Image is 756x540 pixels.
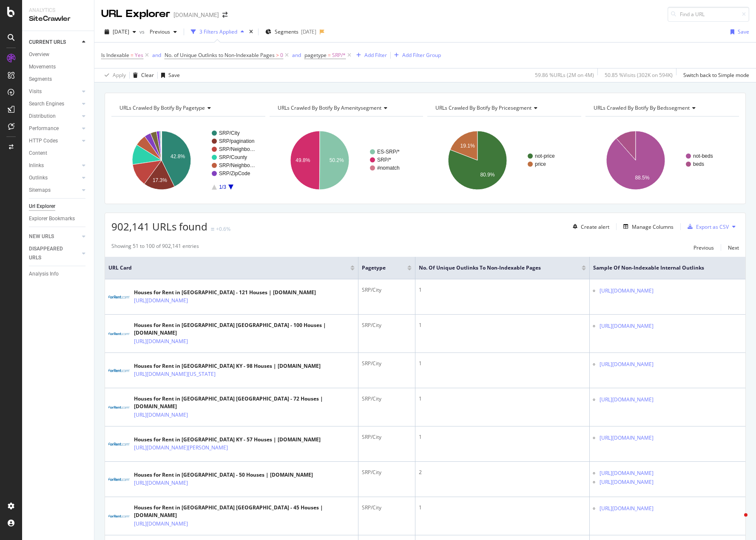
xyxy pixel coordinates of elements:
a: [URL][DOMAIN_NAME] [600,478,654,486]
div: Create alert [581,223,609,230]
span: No. of Unique Outlinks to Non-Indexable Pages [165,51,275,59]
a: DISAPPEARED URLS [29,244,80,262]
div: SRP/City [362,433,412,441]
div: HTTP Codes [29,136,58,145]
span: No. of Unique Outlinks to Non-Indexable Pages [419,264,569,272]
a: Segments [29,75,88,84]
span: = [328,51,331,59]
svg: A chart. [585,123,738,197]
div: 1 [419,395,586,403]
div: 1 [419,286,586,294]
div: Explorer Bookmarks [29,214,75,223]
img: Equal [211,228,214,230]
div: Inlinks [29,161,44,170]
div: URL Explorer [101,7,170,21]
span: URLs Crawled By Botify By amenitysegment [278,104,381,111]
div: NEW URLS [29,232,54,241]
span: Sample of Non-Indexable Internal Outlinks [593,264,729,272]
span: Yes [135,49,143,61]
span: URLs Crawled By Botify By pricesegment [435,104,531,111]
div: +0.6% [216,225,230,233]
div: 50.85 % Visits ( 302K on 594K ) [605,71,673,79]
text: price [535,161,546,167]
text: beds [693,161,704,167]
a: [URL][DOMAIN_NAME][US_STATE] [134,370,216,378]
div: Apply [113,71,126,79]
div: Houses for Rent in [GEOGRAPHIC_DATA] KY - 57 Houses | [DOMAIN_NAME] [134,436,321,443]
div: Save [738,28,749,35]
button: Previous [146,25,180,39]
div: Previous [693,244,714,251]
a: Analysis Info [29,270,88,279]
div: Analysis Info [29,270,59,279]
iframe: Intercom live chat [727,511,747,531]
a: [URL][DOMAIN_NAME] [600,434,654,442]
text: not-beds [693,153,713,159]
img: main image [108,443,130,445]
div: Visits [29,87,42,96]
button: Export as CSV [684,220,729,233]
a: [URL][DOMAIN_NAME] [134,411,188,419]
div: SRP/City [362,469,412,476]
text: #nomatch [377,165,400,171]
text: SRP/* [377,157,391,163]
button: Apply [101,68,126,82]
a: Visits [29,87,80,96]
text: 42.8% [171,153,185,159]
text: 88.5% [635,175,649,181]
a: Movements [29,63,88,71]
img: main image [108,333,130,335]
text: SRP/Neighbo… [219,162,255,168]
div: Houses for Rent in [GEOGRAPHIC_DATA] [GEOGRAPHIC_DATA] - 100 Houses | [DOMAIN_NAME] [134,321,355,337]
div: A chart. [111,123,264,197]
text: SRP/County [219,154,247,160]
div: Switch back to Simple mode [683,71,749,79]
div: Houses for Rent in [GEOGRAPHIC_DATA] [GEOGRAPHIC_DATA] - 45 Houses | [DOMAIN_NAME] [134,504,355,519]
a: NEW URLS [29,232,80,241]
text: 19.1% [460,143,475,149]
text: ES-SRP/* [377,149,400,155]
h4: URLs Crawled By Botify By bedssegment [592,101,732,115]
div: DISAPPEARED URLS [29,244,72,262]
a: [URL][DOMAIN_NAME] [600,469,654,477]
div: CURRENT URLS [29,38,66,47]
span: URLs Crawled By Botify By pagetype [119,104,205,111]
button: Segments[DATE] [262,25,320,39]
a: Content [29,149,88,158]
div: Content [29,149,47,158]
text: not-price [535,153,555,159]
div: Houses for Rent in [GEOGRAPHIC_DATA] - 50 Houses | [DOMAIN_NAME] [134,471,313,479]
a: Search Engines [29,99,80,108]
button: Create alert [569,220,609,233]
div: Distribution [29,112,56,121]
span: SRP/* [332,49,346,61]
span: 902,141 URLs found [111,219,207,233]
div: Clear [141,71,154,79]
div: 1 [419,360,586,367]
div: SRP/City [362,395,412,403]
button: and [152,51,161,59]
text: 17.3% [153,177,167,183]
a: [URL][DOMAIN_NAME] [600,360,654,369]
div: and [152,51,161,59]
button: Previous [693,242,714,253]
div: A chart. [270,123,422,197]
img: main image [108,478,130,480]
a: [URL][DOMAIN_NAME] [134,520,188,528]
text: SRP/pagination [219,138,254,144]
div: Export as CSV [696,223,729,230]
text: 80.9% [480,172,495,178]
span: Previous [146,28,170,35]
span: Segments [275,28,298,35]
span: Is Indexable [101,51,129,59]
button: Switch back to Simple mode [680,68,749,82]
div: Url Explorer [29,202,55,211]
div: 2 [419,469,586,476]
div: A chart. [427,123,580,197]
span: = [131,51,134,59]
text: 50.2% [329,157,344,163]
div: Search Engines [29,99,64,108]
text: 1/3 [219,184,226,190]
button: Next [728,242,739,253]
a: Sitemaps [29,186,80,195]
